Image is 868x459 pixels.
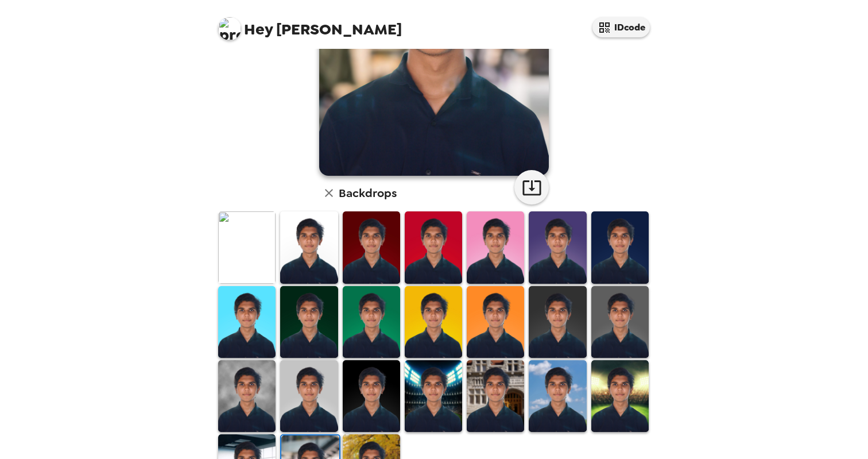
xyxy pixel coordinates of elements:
h6: Backdrops [339,184,397,202]
span: Hey [244,19,273,40]
img: Original [218,211,276,283]
span: [PERSON_NAME] [218,11,402,37]
img: profile pic [218,17,241,40]
button: IDcode [592,17,650,37]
